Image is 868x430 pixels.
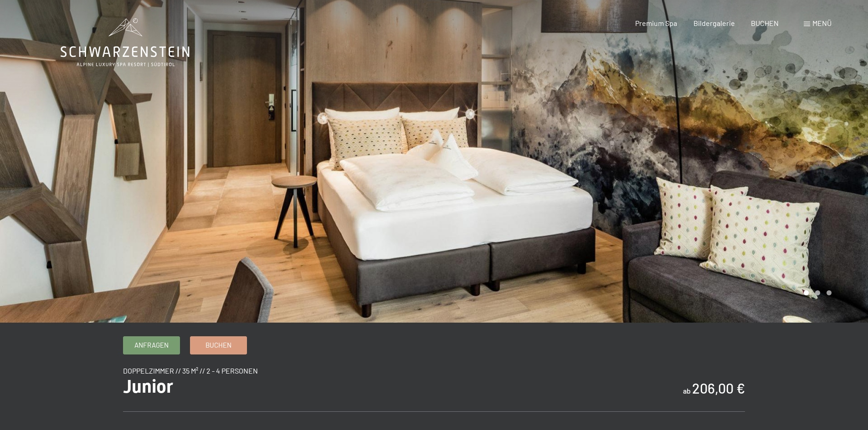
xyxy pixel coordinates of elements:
[692,380,745,396] b: 206,00 €
[123,337,180,354] a: Anfragen
[635,19,677,27] a: Premium Spa
[134,340,169,350] span: Anfragen
[693,19,735,27] a: Bildergalerie
[751,19,779,27] a: BUCHEN
[190,337,247,354] a: Buchen
[812,19,832,27] span: Menü
[123,376,173,397] span: Junior
[205,340,231,350] span: Buchen
[683,386,691,395] span: ab
[123,366,258,375] span: Doppelzimmer // 35 m² // 2 - 4 Personen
